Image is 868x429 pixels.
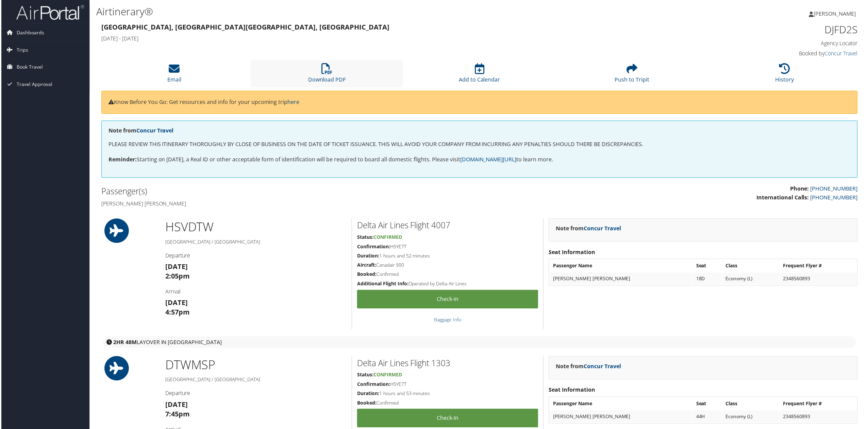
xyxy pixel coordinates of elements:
[777,67,795,84] a: History
[107,98,852,107] p: Know Before You Go: Get resources and info for your upcoming trip
[357,253,538,260] h5: 1 hours and 52 minutes
[677,50,859,57] h4: Booked by
[15,76,51,93] span: Travel Approval
[167,67,181,84] a: Email
[107,156,136,164] strong: Reminder:
[164,289,346,296] h4: Arrival
[15,41,27,58] span: Trips
[357,358,538,370] h2: Delta Air Lines Flight 1303
[357,234,373,241] strong: Status:
[357,272,538,279] h5: Confirmed
[357,391,538,398] h5: 1 hours and 53 minutes
[100,35,667,42] h4: [DATE] - [DATE]
[357,401,538,408] h5: Confirmed
[550,399,693,411] th: Passenger Name
[135,127,173,135] a: Concur Travel
[781,273,858,286] td: 2348560893
[615,67,650,84] a: Push to Tripit
[357,373,373,379] strong: Status:
[357,291,538,309] a: Check-in
[781,412,858,424] td: 2348560893
[357,401,376,407] strong: Booked:
[357,382,390,389] strong: Confirmation:
[15,4,83,20] img: airportal-logo.png
[15,24,43,41] span: Dashboards
[15,59,41,76] span: Book Travel
[677,39,859,47] h4: Agency Locator
[357,263,376,269] strong: Aircraft:
[723,273,780,286] td: Economy (L)
[287,99,299,106] a: here
[556,225,621,233] strong: Note from
[357,281,408,288] strong: Additional Flight Info:
[100,186,474,198] h2: Passenger(s)
[791,185,810,193] strong: Phone:
[357,253,379,260] strong: Duration:
[373,234,402,241] span: Confirmed
[107,127,173,135] strong: Note from
[164,391,346,398] h4: Departure
[357,281,538,288] h5: Operated by Delta Air Lines
[164,219,346,236] h1: HSV DTW
[357,244,538,251] h5: H5YE7T
[112,339,136,347] strong: 2HR 48M
[815,10,857,17] span: [PERSON_NAME]
[164,272,189,282] strong: 2:05pm
[100,200,474,208] h4: [PERSON_NAME] [PERSON_NAME]
[812,185,859,193] a: [PHONE_NUMBER]
[164,299,187,308] strong: [DATE]
[100,22,389,32] strong: [GEOGRAPHIC_DATA], [GEOGRAPHIC_DATA] [GEOGRAPHIC_DATA], [GEOGRAPHIC_DATA]
[164,401,187,410] strong: [DATE]
[357,391,379,398] strong: Duration:
[723,261,780,273] th: Class
[549,387,596,395] strong: Seat Information
[357,410,538,429] a: Check-in
[164,377,346,384] h5: [GEOGRAPHIC_DATA] / [GEOGRAPHIC_DATA]
[164,239,346,246] h5: [GEOGRAPHIC_DATA] / [GEOGRAPHIC_DATA]
[584,225,621,233] a: Concur Travel
[107,156,852,165] p: Starting on [DATE], a Real ID or other acceptable form of identification will be required to boar...
[826,50,859,57] a: Concur Travel
[723,412,780,424] td: Economy (L)
[812,194,859,202] a: [PHONE_NUMBER]
[694,273,722,286] td: 18D
[373,373,402,379] span: Confirmed
[357,272,376,278] strong: Booked:
[550,261,693,273] th: Passenger Name
[694,399,722,411] th: Seat
[549,249,596,256] strong: Seat Information
[357,244,390,250] strong: Confirmation:
[164,411,189,420] strong: 7:45pm
[550,412,693,424] td: [PERSON_NAME] [PERSON_NAME]
[694,412,722,424] td: 44H
[164,357,346,374] h1: DTW MSP
[723,399,780,411] th: Class
[781,399,858,411] th: Frequent Flyer #
[164,263,187,272] strong: [DATE]
[164,308,189,318] strong: 4:57pm
[677,22,859,37] h1: DJFD2S
[102,337,857,349] div: layover in [GEOGRAPHIC_DATA]
[460,156,517,164] a: [DOMAIN_NAME][URL]
[584,363,621,371] a: Concur Travel
[556,363,621,371] strong: Note from
[357,220,538,232] h2: Delta Air Lines Flight 4007
[357,382,538,389] h5: H5YE7T
[810,3,864,24] a: [PERSON_NAME]
[308,67,346,84] a: Download PDF
[550,273,693,286] td: [PERSON_NAME] [PERSON_NAME]
[95,4,608,19] h1: Airtinerary®
[357,263,538,269] h5: Canadair 900
[459,67,500,84] a: Add to Calendar
[694,261,722,273] th: Seat
[434,317,461,324] a: Baggage Info
[164,252,346,260] h4: Departure
[781,261,858,273] th: Frequent Flyer #
[757,194,810,202] strong: International Calls:
[107,140,852,149] p: PLEASE REVIEW THIS ITINERARY THOROUGHLY BY CLOSE OF BUSINESS ON THE DATE OF TICKET ISSUANCE. THIS...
